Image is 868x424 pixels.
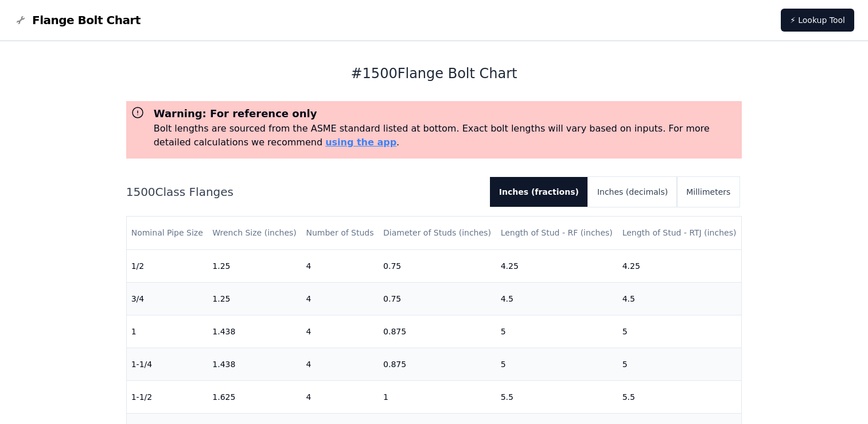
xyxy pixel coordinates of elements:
td: 4 [301,315,379,348]
span: Flange Bolt Chart [32,12,141,28]
td: 1-1/4 [127,348,208,380]
td: 1.25 [208,249,301,282]
a: ⚡ Lookup Tool [781,9,854,32]
td: 1 [379,380,496,413]
td: 3/4 [127,282,208,315]
th: Diameter of Studs (inches) [379,217,496,249]
td: 4.5 [618,282,742,315]
td: 5 [496,348,618,380]
td: 4.25 [618,249,742,282]
td: 5 [618,348,742,380]
td: 1/2 [127,249,208,282]
th: Length of Stud - RF (inches) [496,217,618,249]
td: 1.438 [208,348,301,380]
td: 0.75 [379,249,496,282]
th: Nominal Pipe Size [127,217,208,249]
th: Length of Stud - RTJ (inches) [618,217,742,249]
td: 5.5 [496,380,618,413]
th: Number of Studs [301,217,379,249]
h3: Warning: For reference only [154,106,738,122]
td: 0.875 [379,348,496,380]
td: 4.25 [496,249,618,282]
a: Flange Bolt Chart LogoFlange Bolt Chart [14,12,141,28]
td: 1.625 [208,380,301,413]
img: Flange Bolt Chart Logo [14,13,28,27]
p: Bolt lengths are sourced from the ASME standard listed at bottom. Exact bolt lengths will vary ba... [154,122,738,149]
td: 0.875 [379,315,496,348]
td: 5 [618,315,742,348]
td: 4 [301,249,379,282]
td: 4 [301,380,379,413]
a: using the app [325,137,396,148]
button: Inches (fractions) [490,177,588,207]
h1: # 1500 Flange Bolt Chart [126,64,742,83]
td: 4 [301,348,379,380]
td: 1 [127,315,208,348]
td: 0.75 [379,282,496,315]
td: 5 [496,315,618,348]
td: 4.5 [496,282,618,315]
th: Wrench Size (inches) [208,217,301,249]
h2: 1500 Class Flanges [126,184,481,200]
button: Millimeters [677,177,739,207]
td: 1-1/2 [127,380,208,413]
td: 4 [301,282,379,315]
button: Inches (decimals) [588,177,677,207]
td: 1.438 [208,315,301,348]
td: 1.25 [208,282,301,315]
td: 5.5 [618,380,742,413]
